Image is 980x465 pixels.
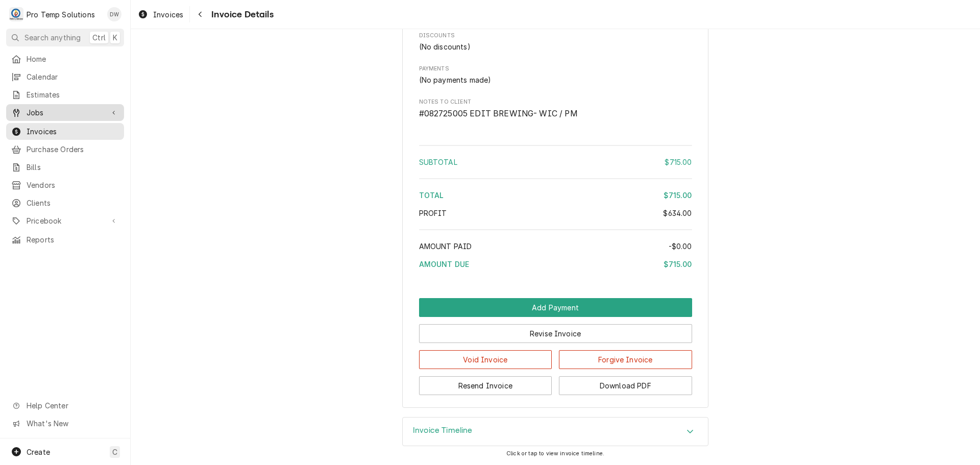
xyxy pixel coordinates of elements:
[6,177,124,193] a: Vendors
[402,417,708,447] div: Invoice Timeline
[419,260,470,268] span: Amount Due
[6,29,124,46] button: Search anythingCtrlK
[559,376,692,395] button: Download PDF
[27,107,104,118] span: Jobs
[419,324,692,343] button: Revise Invoice
[419,98,692,120] div: Notes to Client
[27,180,119,190] span: Vendors
[419,191,444,200] span: Total
[6,194,124,211] a: Clients
[9,7,23,21] div: Pro Temp Solutions's Avatar
[669,241,692,252] div: -$0.00
[419,298,692,395] div: Button Group
[419,65,692,85] div: Payments
[419,65,692,73] label: Payments
[107,7,121,21] div: DW
[419,32,692,52] div: Discounts
[6,104,124,121] a: Go to Jobs
[92,32,106,43] span: Ctrl
[27,126,119,137] span: Invoices
[208,8,273,21] span: Invoice Details
[403,418,708,446] button: Accordion Details Expand Trigger
[112,447,117,457] span: C
[419,109,578,118] span: #082725005 EDIT BREWING- WIC / PM
[6,415,124,432] a: Go to What's New
[27,198,119,208] span: Clients
[419,259,692,270] div: Amount Due
[27,215,104,226] span: Pricebook
[27,9,95,20] div: Pro Temp Solutions
[6,397,124,414] a: Go to Help Center
[419,208,692,218] div: Profit
[419,376,552,395] button: Resend Invoice
[419,157,692,167] div: Subtotal
[27,418,118,429] span: What's New
[24,32,81,43] span: Search anything
[27,448,50,456] span: Create
[419,32,692,40] span: Discounts
[403,418,708,446] div: Accordion Header
[6,68,124,85] a: Calendar
[27,71,119,82] span: Calendar
[663,208,692,218] div: $634.00
[419,350,552,369] button: Void Invoice
[419,298,692,317] div: Button Group Row
[6,159,124,176] a: Bills
[153,9,183,20] span: Invoices
[419,141,692,277] div: Amount Summary
[419,209,447,217] span: Profit
[27,400,118,411] span: Help Center
[506,450,604,457] span: Click or tap to view invoice timeline.
[6,141,124,158] a: Purchase Orders
[6,86,124,103] a: Estimates
[559,350,692,369] button: Forgive Invoice
[27,234,119,245] span: Reports
[419,108,692,120] span: Notes to Client
[107,7,121,21] div: Dana Williams's Avatar
[27,162,119,173] span: Bills
[413,426,473,435] h3: Invoice Timeline
[6,231,124,248] a: Reports
[419,41,692,52] div: Discounts List
[419,158,457,166] span: Subtotal
[192,6,208,22] button: Navigate back
[419,98,692,106] span: Notes to Client
[27,54,119,64] span: Home
[9,7,23,21] div: P
[419,242,472,251] span: Amount Paid
[113,32,117,43] span: K
[6,51,124,67] a: Home
[134,6,187,23] a: Invoices
[665,157,692,167] div: $715.00
[419,241,692,252] div: Amount Paid
[6,212,124,229] a: Go to Pricebook
[6,123,124,140] a: Invoices
[664,259,692,270] div: $715.00
[419,369,692,395] div: Button Group Row
[419,343,692,369] div: Button Group Row
[419,298,692,317] button: Add Payment
[664,190,692,201] div: $715.00
[419,190,692,201] div: Total
[27,144,119,155] span: Purchase Orders
[27,89,119,100] span: Estimates
[419,317,692,343] div: Button Group Row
